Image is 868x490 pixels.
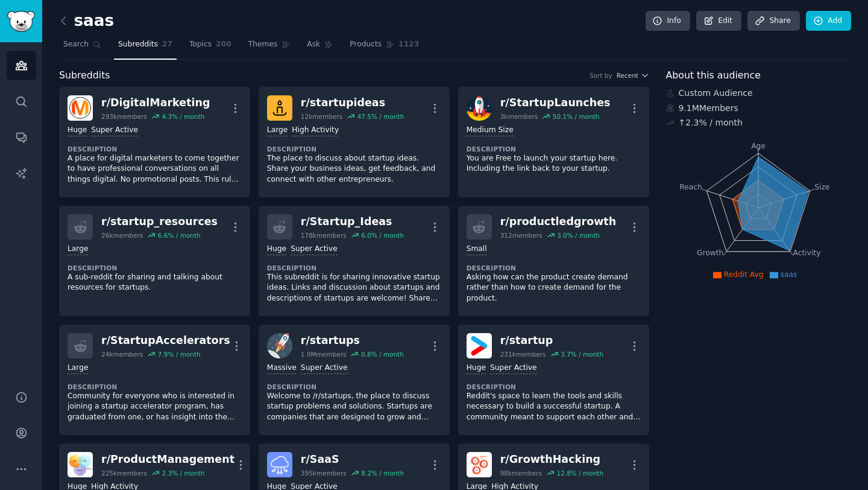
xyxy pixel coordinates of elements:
p: The place to discuss about startup ideas. Share your business ideas, get feedback, and connect wi... [267,153,441,185]
h2: saas [59,11,114,31]
a: Themes [244,35,295,60]
img: startups [267,333,292,358]
a: r/startup_resources26kmembers6.6% / monthLargeDescriptionA sub-reddit for sharing and talking abo... [59,206,250,316]
img: StartupLaunches [467,95,492,121]
span: Topics [189,39,212,50]
a: startupideasr/startupideas12kmembers47.5% / monthLargeHigh ActivityDescriptionThe place to discus... [259,87,450,197]
div: r/ productledgrowth [500,214,617,229]
div: Huge [467,363,486,374]
a: r/Startup_Ideas178kmembers6.0% / monthHugeSuper ActiveDescriptionThis subreddit is for sharing in... [259,206,450,316]
div: Massive [267,363,297,374]
div: 293k members [101,112,147,121]
dt: Description [467,264,641,272]
img: startupideas [267,95,292,121]
span: About this audience [666,68,761,83]
div: 312 members [500,231,542,240]
div: 6.0 % / month [361,231,404,240]
div: Super Active [291,244,338,255]
div: Super Active [91,125,138,136]
img: ProductManagement [68,452,93,477]
dt: Description [68,145,242,153]
a: DigitalMarketingr/DigitalMarketing293kmembers4.3% / monthHugeSuper ActiveDescriptionA place for d... [59,87,250,197]
a: r/StartupAccelerators24kmembers7.9% / monthLargeDescriptionCommunity for everyone who is interest... [59,325,250,435]
span: 27 [162,39,172,50]
a: Products1123 [345,35,423,60]
div: Large [267,125,288,136]
div: 7.9 % / month [158,350,201,358]
span: Subreddits [59,68,110,83]
div: 9.1M Members [666,102,852,115]
span: Reddit Avg [724,270,764,279]
div: 3.0 % / month [557,231,600,240]
div: 12k members [301,112,342,121]
div: r/ startup [500,333,603,348]
div: 24k members [101,350,143,358]
img: DigitalMarketing [68,95,93,121]
div: 178k members [301,231,347,240]
p: Asking how can the product create demand rather than how to create demand for the product. [467,272,641,304]
div: ↑ 2.3 % / month [679,116,743,129]
div: r/ startup_resources [101,214,218,229]
a: Info [646,11,690,31]
div: 4.3 % / month [162,112,204,121]
div: 50.1 % / month [553,112,600,121]
dt: Description [68,383,242,391]
img: GummySearch logo [7,11,35,32]
div: 1.9M members [301,350,347,358]
span: Ask [307,39,320,50]
div: r/ StartupLaunches [500,95,611,110]
tspan: Growth [697,249,723,257]
div: Small [467,244,487,255]
span: Subreddits [118,39,158,50]
p: Community for everyone who is interested in joining a startup accelerator program, has graduated ... [68,391,242,423]
a: r/productledgrowth312members3.0% / monthSmallDescriptionAsking how can the product create demand ... [458,206,649,316]
p: A place for digital marketers to come together to have professional conversations on all things d... [68,153,242,185]
p: This subreddit is for sharing innovative startup ideas. Links and discussion about startups and d... [267,272,441,304]
a: startupr/startup231kmembers3.7% / monthHugeSuper ActiveDescriptionReddit's space to learn the too... [458,325,649,435]
div: Super Active [490,363,537,374]
p: Welcome to /r/startups, the place to discuss startup problems and solutions. Startups are compani... [267,391,441,423]
div: Huge [267,244,286,255]
tspan: Age [751,142,766,150]
button: Recent [617,71,649,80]
div: 47.5 % / month [357,112,404,121]
div: High Activity [292,125,339,136]
a: startupsr/startups1.9Mmembers0.8% / monthMassiveSuper ActiveDescriptionWelcome to /r/startups, th... [259,325,450,435]
div: r/ startups [301,333,404,348]
div: r/ startupideas [301,95,404,110]
div: 0.8 % / month [361,350,404,358]
a: StartupLaunchesr/StartupLaunches3kmembers50.1% / monthMedium SizeDescriptionYou are Free to launc... [458,87,649,197]
a: Topics200 [185,35,236,60]
dt: Description [68,264,242,272]
div: r/ ProductManagement [101,452,234,467]
div: 8.2 % / month [361,469,404,477]
div: 225k members [101,469,147,477]
span: 1123 [398,39,419,50]
div: Large [68,363,88,374]
div: 3k members [500,112,538,121]
dt: Description [267,264,441,272]
p: A sub-reddit for sharing and talking about resources for startups. [68,272,242,293]
dt: Description [467,383,641,391]
a: Share [747,11,799,31]
img: SaaS [267,452,292,477]
div: 3.7 % / month [561,350,603,358]
div: Super Active [301,363,348,374]
div: r/ GrowthHacking [500,452,603,467]
img: startup [467,333,492,358]
a: Add [806,11,851,31]
div: r/ StartupAccelerators [101,333,230,348]
span: Search [63,39,89,50]
a: Search [59,35,105,60]
div: Medium Size [467,125,514,136]
tspan: Activity [793,249,820,257]
div: 231k members [500,350,546,358]
div: Sort by [590,71,612,80]
tspan: Size [814,182,829,191]
div: Huge [68,125,87,136]
dt: Description [467,145,641,153]
a: Ask [303,35,337,60]
div: 12.8 % / month [556,469,603,477]
span: Products [350,39,382,50]
p: Reddit's space to learn the tools and skills necessary to build a successful startup. A community... [467,391,641,423]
